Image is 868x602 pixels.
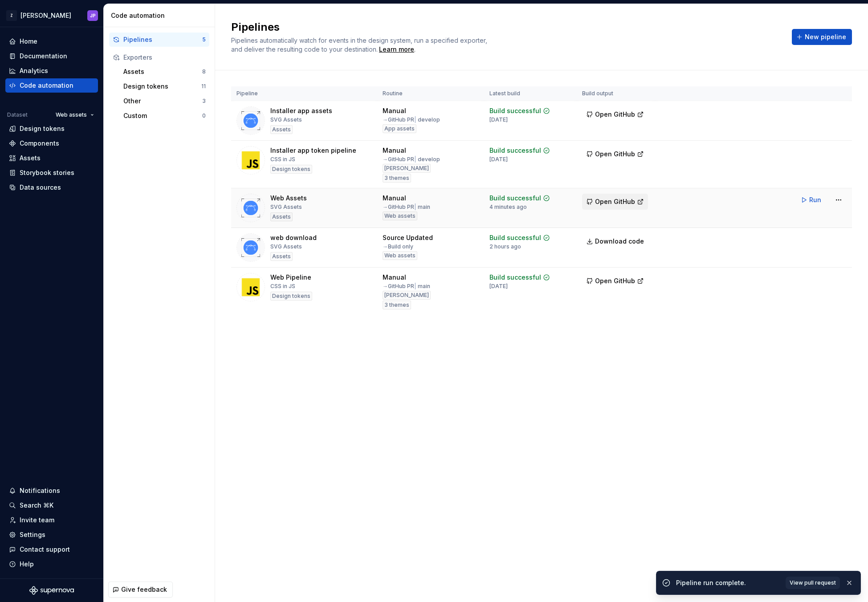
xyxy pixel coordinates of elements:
div: Build successful [489,273,541,282]
div: Design tokens [20,124,65,133]
div: Manual [383,106,406,115]
a: Design tokens [5,122,98,136]
button: Contact support [5,542,98,557]
div: Design tokens [123,82,201,91]
a: Design tokens11 [120,79,209,94]
span: | [414,203,416,210]
button: Notifications [5,484,98,498]
span: Open GitHub [595,197,635,206]
div: Assets [270,125,293,134]
button: Z[PERSON_NAME]JP [2,6,102,25]
div: [PERSON_NAME] [383,291,431,300]
a: Data sources [5,180,98,195]
div: Web Assets [270,194,307,203]
a: Other3 [120,94,209,108]
div: [DATE] [489,156,508,163]
svg: Supernova Logo [29,586,74,595]
div: Web assets [383,212,417,220]
a: Documentation [5,49,98,63]
div: [DATE] [489,116,508,123]
span: New pipeline [805,33,846,41]
div: Components [20,139,59,148]
span: Pipelines automatically watch for events in the design system, run a specified exporter, and deli... [231,37,489,53]
a: Download code [582,233,650,249]
div: 5 [202,36,206,43]
div: Pipeline run complete. [676,578,780,587]
span: Open GitHub [595,277,635,285]
div: 3 [202,98,206,105]
div: Invite team [20,516,54,525]
div: 11 [201,83,206,90]
button: Open GitHub [582,106,648,122]
span: 3 themes [384,301,409,309]
div: Settings [20,530,45,539]
div: Home [20,37,37,46]
button: New pipeline [792,29,852,45]
button: Assets8 [120,65,209,79]
div: Build successful [489,194,541,203]
div: 4 minutes ago [489,203,527,211]
div: Web Pipeline [270,273,311,282]
button: Open GitHub [582,273,648,289]
button: Custom0 [120,109,209,123]
a: Open GitHub [582,278,648,286]
div: Source Updated [383,233,433,242]
div: 2 hours ago [489,243,521,250]
div: JP [90,12,96,19]
a: Open GitHub [582,199,648,207]
div: web download [270,233,317,242]
a: Code automation [5,78,98,93]
span: . [378,46,416,53]
a: Invite team [5,513,98,527]
th: Latest build [484,86,577,101]
div: Other [123,97,202,106]
span: Open GitHub [595,150,635,159]
div: SVG Assets [270,243,302,250]
div: Assets [270,252,293,261]
a: Open GitHub [582,151,648,159]
div: [PERSON_NAME] [383,164,431,173]
div: Design tokens [270,292,312,301]
a: Storybook stories [5,166,98,180]
div: Code automation [20,81,73,90]
div: Documentation [20,52,67,61]
div: Analytics [20,66,48,75]
a: Assets [5,151,98,165]
div: [PERSON_NAME] [20,11,71,20]
span: 3 themes [384,175,409,182]
div: → Build only [383,243,413,250]
span: | [414,283,416,289]
span: Give feedback [121,585,167,594]
div: 8 [202,68,206,75]
div: Learn more [379,45,414,54]
div: Contact support [20,545,70,554]
div: Installer app assets [270,106,332,115]
button: Web assets [52,109,98,121]
a: Settings [5,528,98,542]
div: Build successful [489,106,541,115]
div: SVG Assets [270,116,302,123]
div: SVG Assets [270,203,302,211]
span: Download code [595,237,644,246]
span: Web assets [56,111,87,118]
button: Open GitHub [582,194,648,210]
button: Open GitHub [582,146,648,162]
div: CSS in JS [270,283,295,290]
div: Notifications [20,486,60,495]
div: Pipelines [123,35,202,44]
a: View pull request [786,577,840,589]
button: Pipelines5 [109,33,209,47]
div: [DATE] [489,283,508,290]
button: Give feedback [108,582,173,598]
th: Routine [377,86,484,101]
div: Data sources [20,183,61,192]
div: App assets [383,124,416,133]
div: Design tokens [270,165,312,174]
div: Assets [270,212,293,221]
button: Search ⌘K [5,498,98,513]
button: Help [5,557,98,571]
div: Assets [123,67,202,76]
